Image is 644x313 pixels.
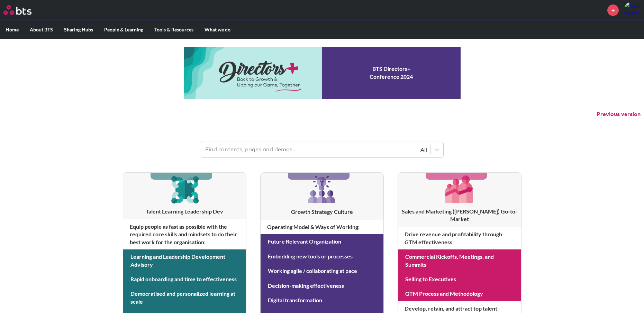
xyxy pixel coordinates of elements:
[3,5,44,15] a: Go home
[261,208,383,216] h3: Growth Strategy Culture
[305,173,338,206] img: [object Object]
[123,208,246,215] h3: Talent Learning Leadership Dev
[58,21,99,39] label: Sharing Hubs
[199,21,236,39] label: What we do
[398,208,521,223] h3: Sales and Marketing ([PERSON_NAME]) Go-to-Market
[624,2,641,18] a: Profile
[168,173,201,206] img: [object Object]
[149,21,199,39] label: Tools & Resources
[201,142,374,157] input: Find contents, pages and demos...
[398,227,521,249] h4: Drive revenue and profitability through GTM effectiveness :
[378,146,427,153] div: All
[184,47,461,99] a: Conference 2024
[123,219,246,249] h4: Equip people as fast as possible with the required core skills and mindsets to do their best work...
[99,21,149,39] label: People & Learning
[624,2,641,18] img: Linz Carter
[3,5,31,15] img: BTS Logo
[607,4,619,16] a: +
[597,111,641,118] button: Previous version
[443,173,476,206] img: [object Object]
[24,21,58,39] label: About BTS
[261,220,383,234] h4: Operating Model & Ways of Working :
